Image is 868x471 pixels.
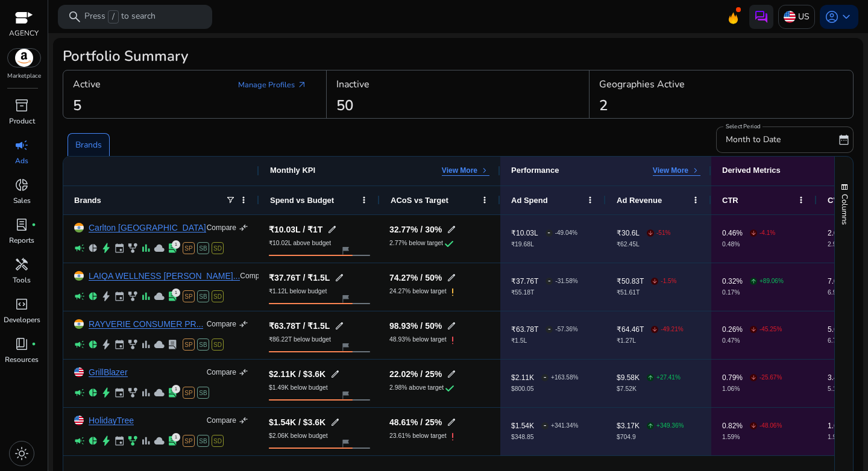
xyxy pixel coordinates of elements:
[444,382,456,395] span: check
[239,223,248,232] span: compare_arrows
[14,217,29,232] span: lab_profile
[341,390,350,400] span: flag_2
[140,291,151,302] span: bar_chart
[207,416,236,425] p: Compare
[722,386,782,392] p: 1.06%
[647,230,653,236] span: arrow_downward
[167,291,178,302] span: lab_profile
[74,319,84,329] img: in.svg
[447,369,456,379] span: edit
[759,375,782,381] p: -25.67%
[197,387,209,399] span: SB
[4,314,40,325] p: Developers
[240,271,269,281] p: Compare
[548,317,551,342] span: -
[511,326,538,333] p: ₹63.78T
[511,278,538,285] p: ₹37.76T
[555,230,577,236] p: -49.04%
[183,387,195,399] span: SP
[443,238,455,250] span: check
[759,230,775,236] p: -4.1%
[87,339,98,350] span: pie_chart
[838,134,850,146] span: date_range
[447,273,456,282] span: edit
[555,278,577,284] p: -31.58%
[511,290,578,296] p: ₹55.18T
[73,79,101,90] h4: Active
[297,80,307,90] span: arrow_outward
[391,196,448,205] span: ACoS vs Target
[89,272,240,281] a: LAIQA WELLNESS [PERSON_NAME]...
[480,166,489,175] span: keyboard_arrow_right
[172,240,180,249] div: 1
[269,240,331,246] p: ₹10.02L above budget
[511,434,578,440] p: $348.85
[544,365,547,390] span: -
[839,10,854,24] span: keyboard_arrow_down
[389,370,442,378] h5: 22.02% / 25%
[327,225,337,234] span: edit
[114,243,125,254] span: event
[548,269,551,293] span: -
[661,278,676,284] p: -1.5%
[101,387,112,398] span: bolt
[828,326,848,333] p: 5.65%
[389,240,443,246] p: 2.77% below target
[389,273,442,282] h5: 74.27% / 50%
[114,387,125,398] span: event
[269,337,331,343] p: ₹86.22T below budget
[172,433,180,441] div: 1
[127,387,138,398] span: family_history
[828,422,848,429] p: 1.67%
[511,374,534,381] p: $2.11K
[442,166,477,175] p: View More
[551,423,578,429] p: +341.34%
[14,178,29,192] span: donut_small
[74,243,85,254] span: campaign
[750,375,756,381] span: arrow_downward
[750,326,756,332] span: arrow_downward
[555,326,577,332] p: -57.36%
[722,374,743,381] p: 0.79%
[13,275,31,285] p: Tools
[389,225,442,234] h5: 32.77% / 30%
[661,326,683,332] p: -49.21%
[197,338,209,351] span: SB
[9,116,35,126] p: Product
[828,196,844,205] span: CVR
[101,243,112,254] span: bolt
[68,10,82,24] span: search
[653,166,688,175] p: View More
[197,435,209,447] span: SB
[172,385,180,393] div: 1
[31,222,36,227] span: fiber_manual_record
[9,235,34,246] p: Reports
[652,278,658,284] span: arrow_downward
[341,438,350,448] span: flag_2
[167,387,178,398] span: lab_profile
[647,375,653,381] span: arrow_upward
[14,337,29,351] span: book_4
[154,435,165,446] span: cloud
[74,223,84,232] img: in.svg
[212,290,224,302] span: SD
[617,386,681,392] p: $7.52K
[74,416,84,425] img: us.svg
[652,326,658,332] span: arrow_downward
[167,243,178,254] span: lab_profile
[14,297,29,311] span: code_blocks
[726,134,781,145] span: Month to Date
[330,369,340,379] span: edit
[447,431,459,443] span: exclamation
[759,278,784,284] p: +89.06%
[784,11,796,23] img: us.svg
[228,74,316,96] a: Manage Profiles
[87,387,98,398] span: pie_chart
[656,230,670,236] p: -51%
[14,257,29,272] span: handyman
[140,387,151,398] span: bar_chart
[270,196,334,205] span: Spend vs Budget
[335,321,344,331] span: edit
[547,220,550,245] span: -
[114,339,125,350] span: event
